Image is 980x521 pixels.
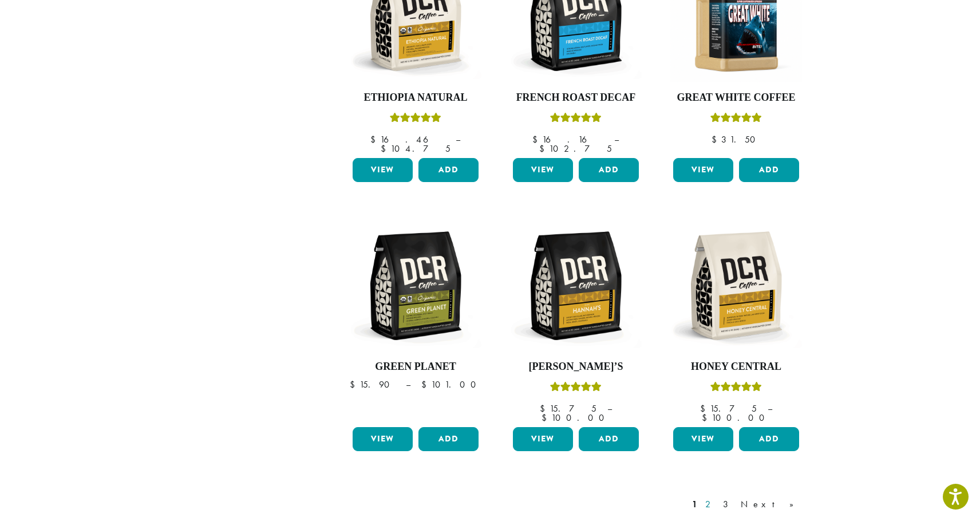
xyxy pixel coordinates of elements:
[539,143,612,155] bdi: 102.75
[542,412,551,424] span: $
[712,133,761,145] bdi: 31.50
[703,498,717,511] a: 2
[510,361,642,373] h4: [PERSON_NAME]’s
[540,402,596,415] bdi: 15.75
[510,220,642,352] img: DCR-12oz-Hannahs-Stock-scaled.png
[739,427,799,451] button: Add
[350,220,481,352] img: DCR-12oz-FTO-Green-Planet-Stock-scaled.png
[673,427,733,451] a: View
[539,143,549,155] span: $
[690,498,700,511] a: 1
[542,412,610,424] bdi: 100.00
[510,220,642,423] a: [PERSON_NAME]’sRated 5.00 out of 5
[406,378,410,390] span: –
[673,158,733,182] a: View
[540,402,550,415] span: $
[768,402,772,415] span: –
[370,133,445,145] bdi: 16.46
[390,111,441,128] div: Rated 5.00 out of 5
[353,427,413,451] a: View
[418,427,479,451] button: Add
[350,378,395,390] bdi: 15.90
[381,143,390,155] span: $
[418,158,479,182] button: Add
[350,220,481,423] a: Green Planet
[700,402,757,415] bdi: 15.75
[353,158,413,182] a: View
[702,412,770,424] bdi: 100.00
[721,498,735,511] a: 3
[702,412,712,424] span: $
[421,378,481,390] bdi: 101.00
[532,133,603,145] bdi: 16.16
[710,380,762,397] div: Rated 5.00 out of 5
[510,92,642,104] h4: French Roast Decaf
[421,378,431,390] span: $
[513,158,573,182] a: View
[532,133,542,145] span: $
[700,402,710,415] span: $
[670,220,802,423] a: Honey CentralRated 5.00 out of 5
[712,133,721,145] span: $
[350,361,481,373] h4: Green Planet
[670,220,802,352] img: DCR-12oz-Honey-Central-Stock-scaled.png
[670,361,802,373] h4: Honey Central
[381,143,451,155] bdi: 104.75
[350,92,481,104] h4: Ethiopia Natural
[456,133,460,145] span: –
[739,158,799,182] button: Add
[513,427,573,451] a: View
[710,111,762,128] div: Rated 5.00 out of 5
[607,402,612,415] span: –
[579,427,639,451] button: Add
[670,92,802,104] h4: Great White Coffee
[550,111,602,128] div: Rated 5.00 out of 5
[350,378,359,390] span: $
[614,133,619,145] span: –
[370,133,380,145] span: $
[738,498,804,511] a: Next »
[579,158,639,182] button: Add
[550,380,602,397] div: Rated 5.00 out of 5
